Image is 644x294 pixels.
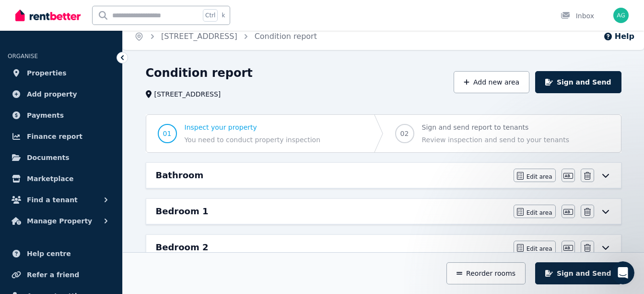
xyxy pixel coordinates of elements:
[70,43,97,53] div: • [DATE]
[27,194,78,206] span: Find a tenant
[71,4,123,21] h1: Messages
[15,8,81,23] img: RentBetter
[514,205,556,218] button: Edit area
[603,31,634,42] button: Help
[32,150,68,160] div: RentBetter
[10,42,21,54] img: Jeremy avatar
[70,114,97,124] div: • [DATE]
[514,241,556,254] button: Edit area
[611,261,634,284] iframe: Intercom live chat
[527,209,552,217] span: Edit area
[18,113,29,125] img: Rochelle avatar
[8,211,115,231] button: Manage Property
[10,113,21,125] img: Jeremy avatar
[18,149,29,160] img: Rochelle avatar
[527,245,552,253] span: Edit area
[613,8,629,23] img: Avalene Giffin
[152,230,167,236] span: Help
[70,150,97,160] div: • [DATE]
[14,141,25,153] img: Earl avatar
[32,105,574,113] span: Hey there 👋 Welcome to RentBetter! On RentBetter, taking control and managing your property is ea...
[27,248,71,259] span: Help centre
[27,67,67,79] span: Properties
[27,173,73,184] span: Marketplace
[222,12,225,19] span: k
[34,79,90,89] div: [PERSON_NAME]
[561,11,594,21] div: Inbox
[44,176,148,196] button: Send us a message
[154,89,221,99] span: [STREET_ADDRESS]
[422,135,569,145] span: Review inspection and send to your tenants
[14,35,25,46] img: Earl avatar
[163,129,172,138] span: 01
[146,65,253,81] h1: Condition report
[161,32,237,41] a: [STREET_ADDRESS]
[185,122,321,132] span: Inspect your property
[32,141,574,148] span: Hey there 👋 Welcome to RentBetter! On RentBetter, taking control and managing your property is ea...
[92,79,118,89] div: • [DATE]
[123,23,328,50] nav: Breadcrumb
[535,71,621,93] button: Sign and Send
[8,85,115,104] a: Add property
[32,34,642,42] span: Hey there 👋 Welcome to RentBetter! On RentBetter, taking control and managing your property is ea...
[203,9,218,22] span: Ctrl
[64,206,128,244] button: Messages
[527,173,552,181] span: Edit area
[168,4,186,21] div: Close
[8,63,115,83] a: Properties
[14,106,25,117] img: Earl avatar
[156,205,209,218] h6: Bedroom 1
[27,152,70,163] span: Documents
[146,114,621,153] nav: Progress
[8,169,115,188] a: Marketplace
[27,131,82,142] span: Finance report
[27,110,64,121] span: Payments
[77,230,114,236] span: Messages
[10,149,21,160] img: Jeremy avatar
[8,127,115,146] a: Finance report
[32,43,68,53] div: RentBetter
[514,169,556,182] button: Edit area
[8,148,115,167] a: Documents
[454,71,529,93] button: Add new area
[185,135,321,145] span: You need to conduct property inspection
[32,114,68,124] div: RentBetter
[8,265,115,284] a: Refer a friend
[128,206,192,244] button: Help
[8,244,115,263] a: Help centre
[18,42,29,54] img: Rochelle avatar
[27,215,92,227] span: Manage Property
[27,88,77,100] span: Add property
[156,241,209,254] h6: Bedroom 2
[8,53,38,60] span: ORGANISE
[11,69,30,88] img: Profile image for Rochelle
[255,32,317,41] a: Condition report
[400,129,409,138] span: 02
[535,262,621,284] button: Sign and Send
[8,106,115,125] a: Payments
[34,70,112,77] span: Rate your conversation
[156,169,204,182] h6: Bathroom
[22,230,42,236] span: Home
[446,262,526,284] button: Reorder rooms
[8,190,115,209] button: Find a tenant
[422,122,569,132] span: Sign and send report to tenants
[27,269,79,281] span: Refer a friend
